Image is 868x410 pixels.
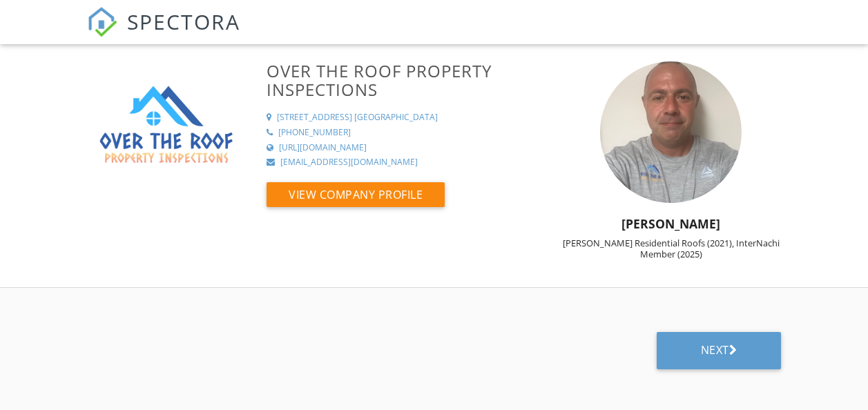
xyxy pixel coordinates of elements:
[701,343,737,357] div: Next
[267,127,544,139] a: [PHONE_NUMBER]
[87,61,246,188] img: fulllogo.jpg
[552,237,789,260] div: [PERSON_NAME] Residential Roofs (2021), InterNachi Member (2025)
[267,142,544,154] a: [URL][DOMAIN_NAME]
[278,127,351,139] div: [PHONE_NUMBER]
[280,157,418,168] div: [EMAIL_ADDRESS][DOMAIN_NAME]
[552,217,789,231] h5: [PERSON_NAME]
[354,112,438,124] div: [GEOGRAPHIC_DATA]
[600,61,742,203] img: img_1976.jpeg
[279,142,367,154] div: [URL][DOMAIN_NAME]
[267,182,445,207] button: View Company Profile
[267,61,544,99] h3: Over The Roof Property Inspections
[87,7,117,37] img: The Best Home Inspection Software - Spectora
[87,19,240,48] a: SPECTORA
[267,191,445,206] a: View Company Profile
[127,7,240,36] span: SPECTORA
[267,112,544,124] a: [STREET_ADDRESS] [GEOGRAPHIC_DATA]
[277,112,352,124] div: [STREET_ADDRESS]
[267,157,544,168] a: [EMAIL_ADDRESS][DOMAIN_NAME]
